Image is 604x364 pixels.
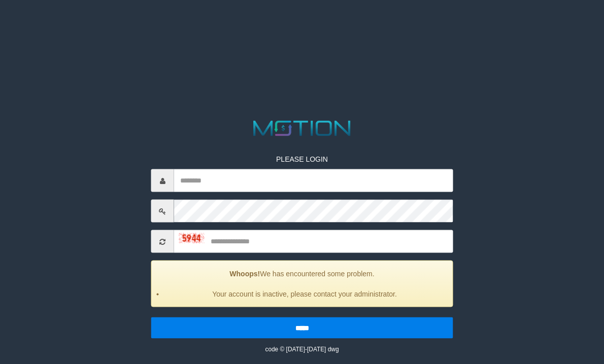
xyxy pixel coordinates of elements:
p: PLEASE LOGIN [151,154,453,164]
li: Your account is inactive, please contact your administrator. [164,289,445,299]
strong: Whoops! [229,270,260,278]
small: code © [DATE]-[DATE] dwg [265,346,339,353]
img: MOTION_logo.png [249,118,355,139]
img: captcha [179,233,205,243]
div: We has encountered some problem. [151,261,453,307]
